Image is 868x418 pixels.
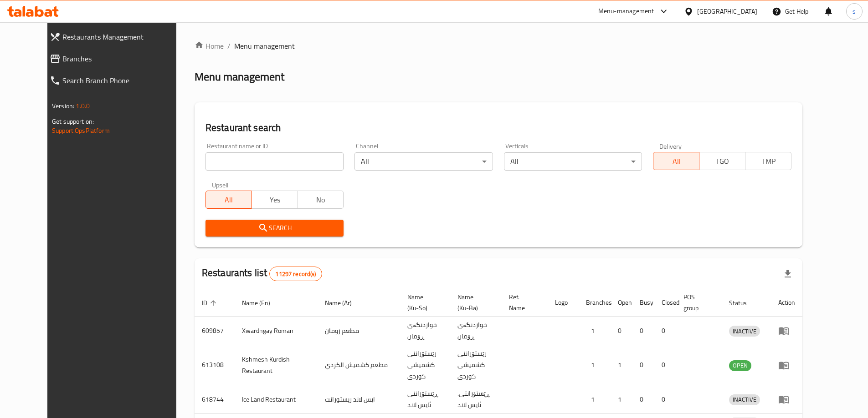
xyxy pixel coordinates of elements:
[318,345,400,385] td: مطعم كشميش الكردي
[234,40,295,51] span: Menu management
[235,345,318,385] td: Kshmesh Kurdish Restaurant
[579,345,611,385] td: 1
[205,220,344,237] button: Search
[62,53,185,64] span: Branches
[242,297,282,308] span: Name (En)
[42,48,192,70] a: Branches
[202,266,322,281] h2: Restaurants list
[210,193,248,206] span: All
[302,193,340,206] span: No
[450,317,502,345] td: خواردنگەی ڕۆمان
[611,317,632,345] td: 0
[270,270,321,278] span: 11297 record(s)
[611,385,632,414] td: 1
[579,317,611,345] td: 1
[611,345,632,385] td: 1
[400,385,450,414] td: ڕێستۆرانتی ئایس لاند
[52,116,94,127] span: Get support on:
[195,70,284,84] h2: Menu management
[777,263,799,285] div: Export file
[195,40,224,51] a: Home
[407,292,439,313] span: Name (Ku-So)
[318,317,400,345] td: مطعم رومان
[853,6,856,16] span: s
[62,31,185,42] span: Restaurants Management
[213,222,337,234] span: Search
[195,345,235,385] td: 613108
[212,181,229,188] label: Upsell
[771,289,802,317] th: Action
[729,297,759,308] span: Status
[354,152,493,171] div: All
[657,155,696,168] span: All
[195,385,235,414] td: 618744
[611,289,632,317] th: Open
[457,292,491,313] span: Name (Ku-Ba)
[632,289,654,317] th: Busy
[778,325,795,336] div: Menu
[504,152,642,171] div: All
[205,191,252,209] button: All
[400,317,450,345] td: خواردنگەی ڕۆمان
[269,267,322,281] div: Total records count
[659,143,682,149] label: Delivery
[52,125,110,136] a: Support.OpsPlatform
[729,394,760,405] span: INACTIVE
[654,345,676,385] td: 0
[729,326,760,337] span: INACTIVE
[400,345,450,385] td: رێستۆرانتی کشمیشى كوردى
[729,394,760,405] div: INACTIVE
[298,191,344,209] button: No
[235,385,318,414] td: Ice Land Restaurant
[632,317,654,345] td: 0
[654,385,676,414] td: 0
[729,360,751,371] div: OPEN
[729,360,751,371] span: OPEN
[318,385,400,414] td: ايس لاند ريستورانت
[654,317,676,345] td: 0
[205,152,344,171] input: Search for restaurant name or ID..
[227,40,231,51] li: /
[632,345,654,385] td: 0
[632,385,654,414] td: 0
[195,40,802,51] nav: breadcrumb
[683,292,711,313] span: POS group
[450,345,502,385] td: رێستۆرانتی کشمیشى كوردى
[729,326,760,337] div: INACTIVE
[450,385,502,414] td: .ڕێستۆرانتی ئایس لاند
[749,155,788,168] span: TMP
[509,292,537,313] span: Ref. Name
[548,289,579,317] th: Logo
[325,297,364,308] span: Name (Ar)
[205,121,791,135] h2: Restaurant search
[653,152,699,170] button: All
[745,152,791,170] button: TMP
[42,26,192,48] a: Restaurants Management
[62,75,185,86] span: Search Branch Phone
[235,317,318,345] td: Xwardngay Roman
[256,193,294,206] span: Yes
[252,191,298,209] button: Yes
[579,289,611,317] th: Branches
[778,394,795,405] div: Menu
[699,152,745,170] button: TGO
[202,297,219,308] span: ID
[42,70,192,91] a: Search Branch Phone
[76,100,90,112] span: 1.0.0
[579,385,611,414] td: 1
[195,317,235,345] td: 609857
[697,6,757,16] div: [GEOGRAPHIC_DATA]
[778,360,795,371] div: Menu
[703,155,742,168] span: TGO
[52,100,74,112] span: Version:
[598,6,654,17] div: Menu-management
[654,289,676,317] th: Closed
